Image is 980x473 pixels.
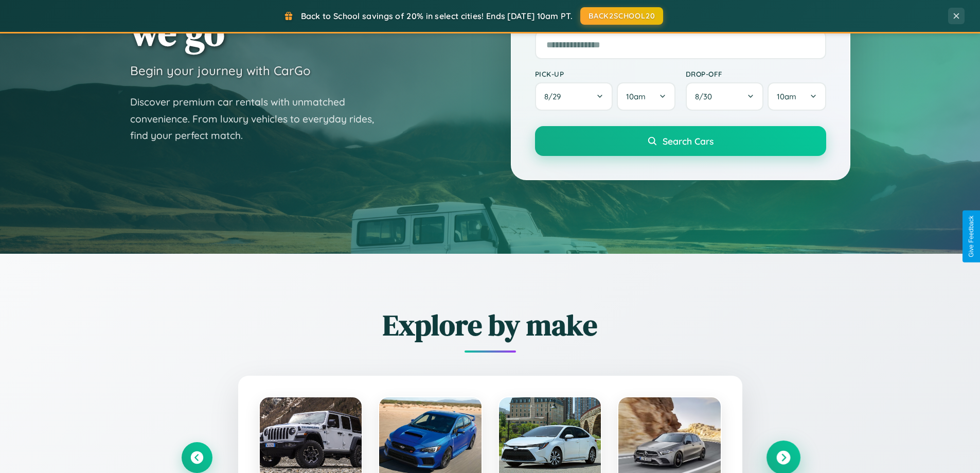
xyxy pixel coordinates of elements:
[580,7,663,25] button: BACK2SCHOOL20
[695,92,717,101] span: 8 / 30
[663,135,714,147] span: Search Cars
[182,305,799,345] h2: Explore by make
[768,82,826,111] button: 10am
[968,216,975,257] div: Give Feedback
[617,82,675,111] button: 10am
[626,92,646,101] span: 10am
[535,69,675,78] label: Pick-up
[686,82,764,111] button: 8/30
[535,126,826,156] button: Search Cars
[130,63,311,78] h3: Begin your journey with CarGo
[535,82,613,111] button: 8/29
[301,11,573,21] span: Back to School savings of 20% in select cities! Ends [DATE] 10am PT.
[686,69,826,78] label: Drop-off
[777,92,796,101] span: 10am
[544,92,566,101] span: 8 / 29
[130,94,387,144] p: Discover premium car rentals with unmatched convenience. From luxury vehicles to everyday rides, ...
